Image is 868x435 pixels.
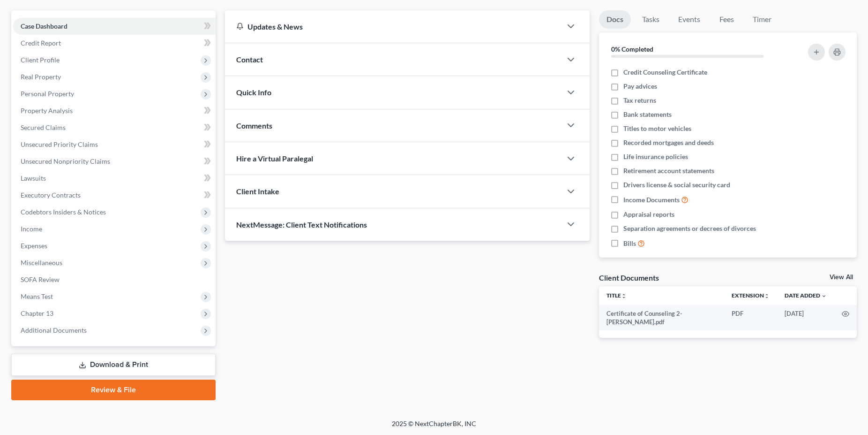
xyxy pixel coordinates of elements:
span: Quick Info [236,88,271,97]
span: Credit Report [21,39,61,47]
a: Timer [745,10,779,29]
span: Case Dashboard [21,22,67,30]
a: Executory Contracts [13,187,216,204]
span: Client Intake [236,187,279,196]
span: Expenses [21,242,47,250]
span: NextMessage: Client Text Notifications [236,220,367,229]
a: Events [671,10,708,29]
a: Secured Claims [13,119,216,136]
span: Executory Contracts [21,191,81,199]
span: Life insurance policies [623,152,688,161]
span: Bank statements [623,110,672,119]
a: Unsecured Priority Claims [13,136,216,153]
a: Property Analysis [13,102,216,119]
span: Credit Counseling Certificate [623,68,707,77]
div: Updates & News [236,22,550,31]
span: Chapter 13 [21,309,53,317]
a: SOFA Review [13,271,216,288]
span: Comments [236,121,272,130]
span: Unsecured Nonpriority Claims [21,157,110,165]
span: Secured Claims [21,123,66,131]
span: Codebtors Insiders & Notices [21,208,106,216]
a: Credit Report [13,35,216,52]
a: Tasks [635,10,667,29]
span: Income [21,225,42,233]
a: Extensionunfold_more [732,292,770,299]
span: Means Test [21,292,53,300]
td: [DATE] [777,305,834,331]
td: Certificate of Counseling 2-[PERSON_NAME].pdf [599,305,724,331]
span: Client Profile [21,56,60,64]
i: expand_more [821,293,827,299]
a: Unsecured Nonpriority Claims [13,153,216,170]
span: Unsecured Priority Claims [21,140,98,148]
a: Titleunfold_more [606,292,627,299]
span: Additional Documents [21,326,87,334]
strong: 0% Completed [611,45,653,53]
span: Contact [236,55,263,64]
span: Property Analysis [21,107,73,114]
span: Hire a Virtual Paralegal [236,154,313,163]
span: Titles to motor vehicles [623,124,691,133]
span: Recorded mortgages and deeds [623,138,714,147]
a: Lawsuits [13,170,216,187]
span: Drivers license & social security card [623,180,730,190]
div: Client Documents [599,273,659,282]
i: unfold_more [621,293,627,299]
span: Real Property [21,73,61,81]
a: View All [830,274,853,281]
span: Personal Property [21,90,74,98]
span: Tax returns [623,96,656,105]
a: Fees [711,10,741,29]
span: Appraisal reports [623,210,674,219]
span: Miscellaneous [21,259,62,267]
a: Case Dashboard [13,18,216,35]
span: Separation agreements or decrees of divorces [623,224,756,233]
span: SOFA Review [21,275,60,283]
span: Income Documents [623,195,680,205]
a: Docs [599,10,631,29]
span: Pay advices [623,82,657,91]
i: unfold_more [764,293,770,299]
span: Retirement account statements [623,166,714,176]
td: PDF [724,305,777,331]
span: Lawsuits [21,174,46,182]
a: Download & Print [11,354,216,376]
a: Review & File [11,380,216,400]
span: Bills [623,239,636,248]
a: Date Added expand_more [785,292,827,299]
